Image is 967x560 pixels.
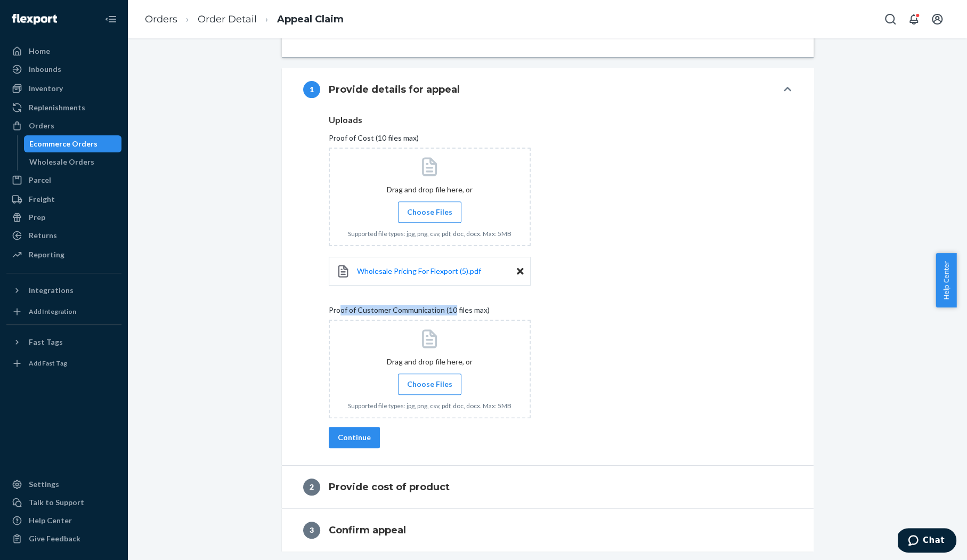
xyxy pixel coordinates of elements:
h4: Confirm appeal [329,523,406,537]
button: Help Center [936,253,956,307]
button: Talk to Support [6,494,121,511]
div: Wholesale Orders [29,157,94,167]
a: Appeal Claim [277,13,344,25]
a: Orders [145,13,177,25]
span: Choose Files [407,379,452,389]
div: Help Center [29,515,72,526]
div: Replenishments [29,102,85,113]
a: Inventory [6,80,121,97]
iframe: Opens a widget where you can chat to one of our agents [898,528,956,555]
h4: Provide details for appeal [329,83,460,96]
div: Integrations [29,285,74,296]
button: Close Navigation [100,9,121,30]
div: 1 [303,81,320,98]
div: 2 [303,478,320,496]
span: Proof of Customer Communication (10 files max) [329,305,490,320]
button: Open notifications [903,9,924,30]
div: Add Fast Tag [29,359,67,368]
div: Prep [29,212,45,223]
a: Replenishments [6,99,121,116]
div: Talk to Support [29,497,84,508]
h4: Provide cost of product [329,480,450,494]
a: Wholesale Orders [24,153,122,171]
div: Freight [29,194,55,205]
a: Prep [6,209,121,226]
a: Home [6,43,121,60]
div: Inbounds [29,64,61,75]
div: Ecommerce Orders [29,139,97,149]
div: Orders [29,120,54,131]
span: Wholesale Pricing For Flexport (5).pdf [357,266,481,275]
div: Home [29,46,50,56]
div: Reporting [29,249,64,260]
div: Fast Tags [29,337,63,347]
div: Parcel [29,175,51,185]
a: Reporting [6,246,121,263]
a: Add Integration [6,303,121,320]
button: 2Provide cost of product [282,466,814,508]
a: Help Center [6,512,121,529]
ol: breadcrumbs [136,4,352,35]
button: Open account menu [927,9,948,30]
span: Proof of Cost (10 files max) [329,133,419,148]
a: Returns [6,227,121,244]
button: Give Feedback [6,530,121,547]
span: Choose Files [407,207,452,217]
button: Fast Tags [6,334,121,351]
h4: Uploads [329,115,531,125]
button: 3Confirm appeal [282,509,814,551]
a: Wholesale Pricing For Flexport (5).pdf [357,266,481,277]
a: Parcel [6,172,121,189]
a: Ecommerce Orders [24,135,122,152]
button: Open Search Box [880,9,901,30]
a: Order Detail [198,13,257,25]
div: Give Feedback [29,533,80,544]
button: Continue [329,427,380,448]
a: Inbounds [6,61,121,78]
div: Settings [29,479,59,490]
div: Returns [29,230,57,241]
a: Settings [6,476,121,493]
div: Inventory [29,83,63,94]
a: Orders [6,117,121,134]
button: Integrations [6,282,121,299]
div: Add Integration [29,307,76,316]
a: Add Fast Tag [6,355,121,372]
button: 1Provide details for appeal [282,68,814,111]
a: Freight [6,191,121,208]
img: Flexport logo [12,14,57,25]
div: 3 [303,522,320,539]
